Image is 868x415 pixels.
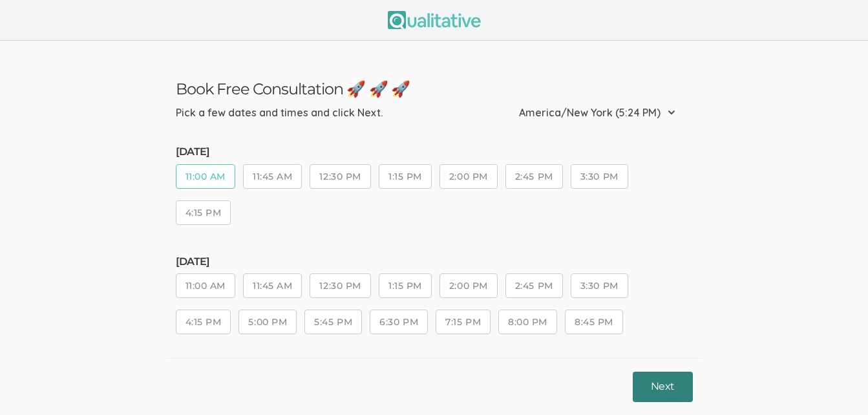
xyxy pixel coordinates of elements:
[379,164,432,189] button: 1:15 PM
[176,310,231,334] button: 4:15 PM
[388,11,481,29] img: Qualitative
[176,273,235,298] button: 11:00 AM
[304,310,362,334] button: 5:45 PM
[176,256,693,268] h5: [DATE]
[505,164,563,189] button: 2:45 PM
[176,200,231,225] button: 4:15 PM
[565,310,623,334] button: 8:45 PM
[439,273,498,298] button: 2:00 PM
[176,105,383,120] div: Pick a few dates and times and click Next.
[243,164,302,189] button: 11:45 AM
[571,164,628,189] button: 3:30 PM
[571,273,628,298] button: 3:30 PM
[243,273,302,298] button: 11:45 AM
[176,164,235,189] button: 11:00 AM
[505,273,563,298] button: 2:45 PM
[176,146,693,158] h5: [DATE]
[379,273,432,298] button: 1:15 PM
[370,310,428,334] button: 6:30 PM
[310,273,370,298] button: 12:30 PM
[633,372,692,402] button: Next
[498,310,557,334] button: 8:00 PM
[176,80,693,98] h3: Book Free Consultation 🚀 🚀 🚀
[310,164,370,189] button: 12:30 PM
[436,310,491,334] button: 7:15 PM
[238,310,297,334] button: 5:00 PM
[439,164,498,189] button: 2:00 PM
